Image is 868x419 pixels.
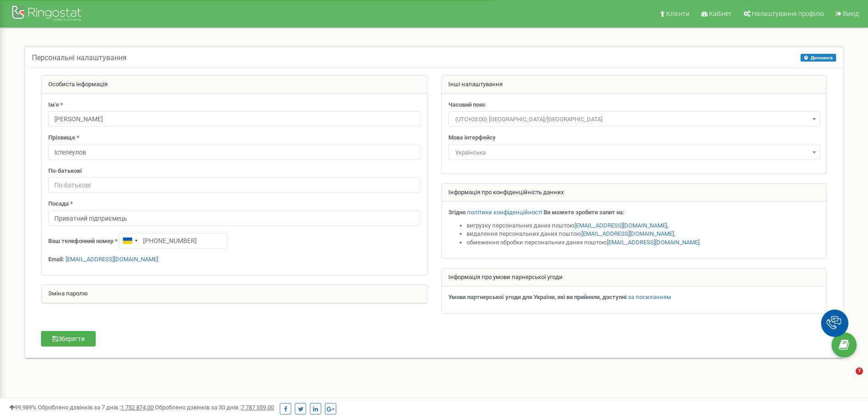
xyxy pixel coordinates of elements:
[442,184,827,202] div: Інформація про конфіденційність данних
[448,209,466,216] strong: Згідно
[38,404,154,411] span: Оброблено дзвінків за 7 днів :
[856,367,863,375] span: 7
[121,404,154,411] u: 1 752 874,00
[41,76,427,94] div: Особиста інформація
[9,404,36,411] span: 99,989%
[607,239,699,246] a: [EMAIL_ADDRESS][DOMAIN_NAME]
[448,145,820,160] span: Українська
[119,233,140,248] div: Telephone country code
[801,54,836,62] button: Допомога
[452,146,817,159] span: Українська
[48,145,420,160] input: Прізвище
[119,233,227,248] input: +1-800-555-55-55
[48,237,118,246] label: Ваш телефонний номер *
[448,101,486,109] label: Часовий пояс
[155,404,274,411] span: Оброблено дзвінків за 30 днів :
[448,294,627,300] strong: Умови партнерської угоди для України, які ви прийняли, доступні
[11,4,84,25] img: Ringostat Logo
[48,200,73,208] label: Посада *
[442,76,827,94] div: Інші налаштування
[48,256,64,263] strong: Email:
[581,230,674,237] a: [EMAIL_ADDRESS][DOMAIN_NAME]
[752,10,824,17] span: Налаштування профілю
[467,230,820,238] li: видалення персональних даних поштою ,
[32,54,127,62] h5: Персональні налаштування
[467,222,820,230] li: вигрузку персональних даних поштою ,
[448,111,820,127] span: (UTC+03:00) Europe/Kiev
[41,331,96,347] button: Зберегти
[544,209,625,216] strong: Ви можете зробити запит на:
[448,134,496,142] label: Мова інтерфейсу
[48,177,420,193] input: По-батькові
[467,209,542,216] a: політики конфіденційності
[48,211,420,226] input: Посада
[48,167,82,176] label: По-батькові
[48,101,63,109] label: Ім'я *
[48,111,420,127] input: Ім'я
[575,222,667,229] a: [EMAIL_ADDRESS][DOMAIN_NAME]
[452,113,817,126] span: (UTC+03:00) Europe/Kiev
[666,10,689,17] span: Клієнти
[467,238,820,247] li: обмеження обробки персональних даних поштою .
[241,404,274,411] u: 7 787 559,00
[709,10,732,17] span: Кабінет
[843,10,859,17] span: Вихід
[41,285,427,303] div: Зміна паролю
[837,367,859,389] iframe: Intercom live chat
[442,269,827,287] div: Інформація про умови парнерської угоди
[48,134,79,142] label: Прізвище *
[66,256,158,263] a: [EMAIL_ADDRESS][DOMAIN_NAME]
[628,294,671,300] a: за посиланням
